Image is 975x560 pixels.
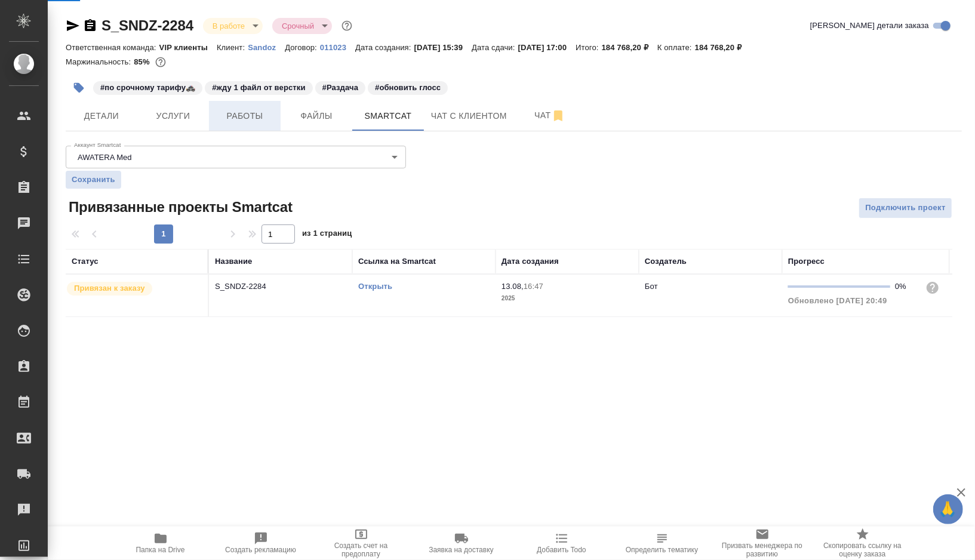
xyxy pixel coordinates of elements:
[502,282,524,291] p: 13.08,
[933,494,963,524] button: 🙏
[212,82,305,94] p: #жду 1 файл от верстки
[322,82,359,94] p: #Раздача
[159,43,217,52] p: VIP клиенты
[74,152,136,162] button: AWATERA Med
[209,21,248,31] button: В работе
[524,282,543,291] p: 16:47
[645,282,658,291] p: Бот
[414,43,472,52] p: [DATE] 15:39
[788,296,887,305] span: Обновлено [DATE] 20:49
[612,527,712,560] button: Определить тематику
[788,256,825,267] div: Прогресс
[320,42,355,52] a: 011023
[66,43,159,52] p: Ответственная команда:
[512,527,612,560] button: Добавить Todo
[102,17,193,33] a: S_SNDZ-2284
[100,82,195,94] p: #по срочному тарифу🚓
[66,57,134,66] p: Маржинальность:
[92,82,204,92] span: по срочному тарифу🚓
[411,527,512,560] button: Заявка на доставку
[66,146,406,168] div: AWATERA Med
[712,527,813,560] button: Призвать менеджера по развитию
[285,43,320,52] p: Договор:
[358,256,436,267] div: Ссылка на Smartcat
[359,109,417,124] span: Smartcat
[211,527,311,560] button: Создать рекламацию
[203,18,263,34] div: В работе
[657,43,695,52] p: К оплате:
[302,226,352,244] span: из 1 страниц
[204,82,313,92] span: жду 1 файл от верстки
[66,75,92,101] button: Добавить тэг
[288,109,345,124] span: Файлы
[375,82,441,94] p: #обновить глосс
[537,546,586,554] span: Добавить Todo
[521,108,579,123] span: Чат
[810,20,929,32] span: [PERSON_NAME] детали заказа
[472,43,518,52] p: Дата сдачи:
[72,256,99,267] div: Статус
[355,43,414,52] p: Дата создания:
[278,21,318,31] button: Срочный
[602,43,657,52] p: 184 768,20 ₽
[645,256,687,267] div: Создатель
[216,109,273,124] span: Работы
[83,19,97,33] button: Скопировать ссылку
[502,293,633,304] p: 2025
[358,282,392,291] a: Открыть
[74,282,145,294] p: Привязан к заказу
[429,546,493,554] span: Заявка на доставку
[311,527,411,560] button: Создать счет на предоплату
[66,19,80,33] button: Скопировать ссылку для ЯМессенджера
[73,109,130,124] span: Детали
[813,527,913,560] button: Скопировать ссылку на оценку заказа
[719,541,805,558] span: Призвать менеджера по развитию
[215,256,252,267] div: Название
[215,281,346,293] p: S_SNDZ-2284
[626,546,698,554] span: Определить тематику
[136,546,185,554] span: Папка на Drive
[865,201,946,215] span: Подключить проект
[431,109,507,124] span: Чат с клиентом
[859,198,952,219] button: Подключить проект
[695,43,751,52] p: 184 768,20 ₽
[248,43,285,52] p: Sandoz
[134,57,152,66] p: 85%
[518,43,576,52] p: [DATE] 17:00
[938,497,958,522] span: 🙏
[272,18,332,34] div: В работе
[248,42,285,52] a: Sandoz
[318,541,404,558] span: Создать счет на предоплату
[576,43,601,52] p: Итого:
[339,18,355,33] button: Доп статусы указывают на важность/срочность заказа
[551,109,565,123] svg: Отписаться
[153,54,168,70] button: 23435.00 RUB;
[320,43,355,52] p: 011023
[820,541,906,558] span: Скопировать ссылку на оценку заказа
[110,527,211,560] button: Папка на Drive
[314,82,367,92] span: Раздача
[66,198,293,217] span: Привязанные проекты Smartcat
[144,109,202,124] span: Услуги
[895,281,916,293] div: 0%
[66,171,121,189] button: Сохранить
[225,546,296,554] span: Создать рекламацию
[72,174,115,186] span: Сохранить
[217,43,248,52] p: Клиент:
[502,256,559,267] div: Дата создания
